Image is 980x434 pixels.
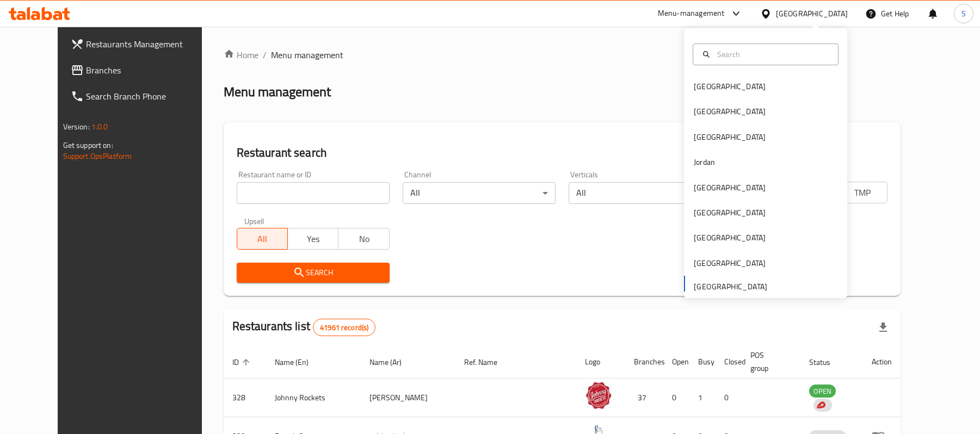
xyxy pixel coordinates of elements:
[313,323,375,333] span: 41961 record(s)
[63,149,132,163] a: Support.OpsPlatform
[86,90,213,103] span: Search Branch Phone
[694,207,766,219] div: [GEOGRAPHIC_DATA]
[232,356,253,369] span: ID
[224,83,331,101] h2: Menu management
[62,57,221,83] a: Branches
[263,48,267,61] li: /
[863,345,901,379] th: Action
[694,80,766,92] div: [GEOGRAPHIC_DATA]
[338,228,389,250] button: No
[809,385,836,398] div: OPEN
[813,399,832,412] div: Indicates that the vendor menu management has been moved to DH Catalog service
[716,345,742,379] th: Closed
[237,145,888,161] h2: Restaurant search
[694,232,766,244] div: [GEOGRAPHIC_DATA]
[694,106,766,117] div: [GEOGRAPHIC_DATA]
[625,379,663,417] td: 37
[663,345,689,379] th: Open
[694,156,715,168] div: Jordan
[245,266,381,280] span: Search
[271,48,343,61] span: Menu management
[266,379,361,417] td: Johnny Rockets
[91,120,108,134] span: 1.0.0
[816,400,825,410] img: delivery hero logo
[242,231,283,247] span: All
[841,185,883,201] span: TMP
[86,64,213,77] span: Branches
[237,182,390,204] input: Search for restaurant name or ID..
[836,182,887,203] button: TMP
[776,8,848,20] div: [GEOGRAPHIC_DATA]
[275,356,323,369] span: Name (En)
[232,318,376,336] h2: Restaurants list
[361,379,455,417] td: [PERSON_NAME]
[63,120,90,134] span: Version:
[224,48,901,61] nav: breadcrumb
[369,356,416,369] span: Name (Ar)
[961,8,966,20] span: S
[237,228,288,250] button: All
[585,382,612,409] img: Johnny Rockets
[62,31,221,57] a: Restaurants Management
[569,182,722,204] div: All
[237,263,390,283] button: Search
[713,48,831,60] input: Search
[62,83,221,109] a: Search Branch Phone
[689,379,716,417] td: 1
[809,385,836,398] span: OPEN
[625,345,663,379] th: Branches
[343,231,385,247] span: No
[694,257,766,269] div: [GEOGRAPHIC_DATA]
[694,131,766,143] div: [GEOGRAPHIC_DATA]
[403,182,556,204] div: All
[716,379,742,417] td: 0
[244,217,264,225] label: Upsell
[86,38,213,51] span: Restaurants Management
[694,182,766,194] div: [GEOGRAPHIC_DATA]
[870,314,896,340] div: Export file
[292,231,334,247] span: Yes
[224,48,258,61] a: Home
[809,356,845,369] span: Status
[287,228,338,250] button: Yes
[689,345,716,379] th: Busy
[313,319,375,336] div: Total records count
[63,138,113,152] span: Get support on:
[224,379,266,417] td: 328
[576,345,625,379] th: Logo
[750,349,787,375] span: POS group
[658,7,725,20] div: Menu-management
[663,379,689,417] td: 0
[464,356,511,369] span: Ref. Name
